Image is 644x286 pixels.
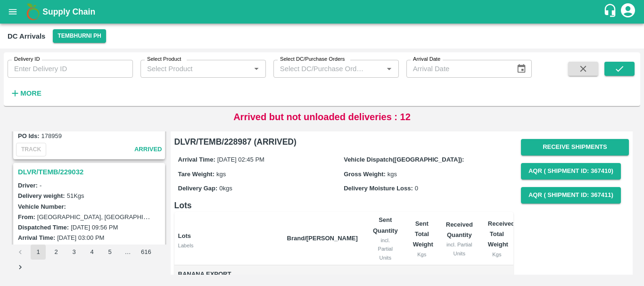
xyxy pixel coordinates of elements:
[388,171,397,178] span: kgs
[84,245,99,260] button: Go to page 4
[413,220,433,248] b: Sent Total Weight
[344,171,386,178] label: Gross Weight:
[178,241,280,250] div: Labels
[8,60,133,78] input: Enter Delivery ID
[219,185,232,192] span: 0 kgs
[603,3,619,20] div: customer-support
[344,185,413,192] label: Delivery Moisture Loss:
[18,192,65,199] label: Delivery weight:
[18,166,163,178] h3: DLVR/TEMB/229032
[53,29,106,43] button: Select DC
[8,30,45,42] div: DC Arrivals
[13,260,28,275] button: Go to next page
[373,216,398,234] b: Sent Quantity
[134,144,162,155] span: arrived
[18,182,38,189] label: Driver:
[37,213,370,221] label: [GEOGRAPHIC_DATA], [GEOGRAPHIC_DATA], [GEOGRAPHIC_DATA], [GEOGRAPHIC_DATA], [GEOGRAPHIC_DATA]
[178,269,280,280] span: Banana Export
[20,90,41,97] strong: More
[413,56,440,63] label: Arrival Date
[138,245,154,260] button: Go to page 616
[14,56,40,63] label: Delivery ID
[415,185,418,192] span: 0
[178,185,218,192] label: Delivery Gap:
[143,63,248,75] input: Select Product
[120,248,135,257] div: …
[174,135,513,148] h6: DLVR/TEMB/228987 (ARRIVED)
[521,139,629,155] button: Receive Shipments
[488,250,506,259] div: Kgs
[8,85,44,101] button: More
[413,250,431,259] div: Kgs
[512,60,530,78] button: Choose date
[42,5,603,18] a: Supply Chain
[250,63,263,75] button: Open
[18,213,35,221] label: From:
[41,132,62,139] label: 178959
[216,171,226,178] span: kgs
[178,171,215,178] label: Tare Weight:
[66,245,82,260] button: Go to page 3
[280,56,345,63] label: Select DC/Purchase Orders
[619,2,636,22] div: account of current user
[57,234,104,241] label: [DATE] 03:00 PM
[488,220,515,248] b: Received Total Weight
[373,236,398,262] div: incl. Partial Units
[406,60,509,78] input: Arrival Date
[446,221,473,238] b: Received Quantity
[18,234,55,241] label: Arrival Time:
[521,187,621,204] button: AQR ( Shipment Id: 367411)
[276,63,368,75] input: Select DC/Purchase Orders
[18,132,40,139] label: PO Ids:
[42,7,95,16] b: Supply Chain
[147,56,181,63] label: Select Product
[49,245,64,260] button: Go to page 2
[344,156,464,163] label: Vehicle Dispatch([GEOGRAPHIC_DATA]):
[71,224,118,231] label: [DATE] 09:56 PM
[521,163,621,180] button: AQR ( Shipment Id: 367410)
[24,2,42,21] img: logo
[2,1,24,23] button: open drawer
[40,182,41,189] span: -
[178,232,191,239] b: Lots
[174,199,513,212] h6: Lots
[31,245,46,260] button: page 1
[383,63,395,75] button: Open
[233,110,411,124] p: Arrived but not unloaded deliveries : 12
[446,240,473,258] div: incl. Partial Units
[67,192,84,199] label: 51 Kgs
[217,156,264,163] span: [DATE] 02:45 PM
[18,203,66,210] label: Vehicle Number:
[102,245,117,260] button: Go to page 5
[11,245,167,275] nav: pagination navigation
[287,235,358,242] b: Brand/[PERSON_NAME]
[178,156,215,163] label: Arrival Time:
[18,224,69,231] label: Dispatched Time:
